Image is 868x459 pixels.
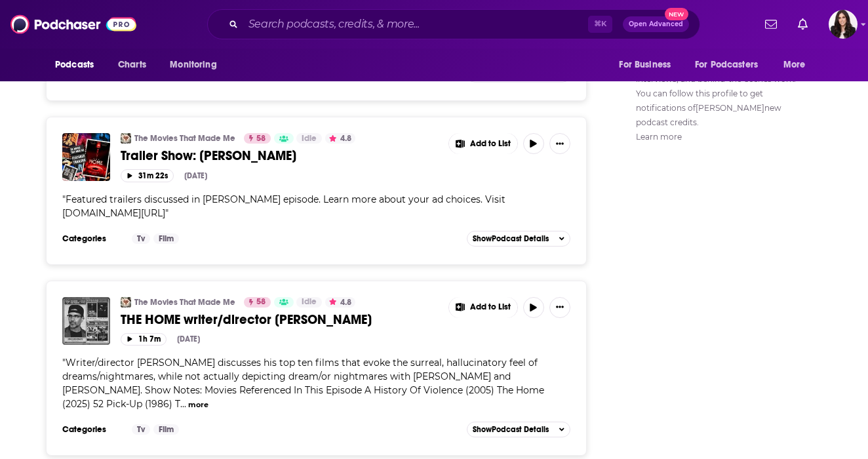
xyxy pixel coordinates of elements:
span: Idle [302,296,317,309]
span: Featured trailers discussed in [PERSON_NAME] episode. Learn more about your ad choices. Visit [DO... [62,193,505,219]
span: Podcasts [55,56,94,74]
span: Writer/director [PERSON_NAME] discusses his top ten films that evoke the surreal, hallucinatory f... [62,357,544,410]
span: Show Podcast Details [473,234,549,243]
div: [DATE] [184,171,207,180]
span: Charts [118,56,146,74]
span: 58 [256,296,266,309]
span: New [665,8,688,20]
img: THE HOME writer/director James DeMonaco [62,297,110,345]
a: Idle [296,133,322,144]
button: Show More Button [449,297,517,318]
span: More [783,56,806,74]
img: Trailer Show: James DeMonaco [62,133,110,181]
span: " " [62,193,505,219]
span: Logged in as RebeccaShapiro [829,10,858,39]
button: open menu [774,52,822,77]
button: open menu [686,52,777,77]
a: The Movies That Made Me [134,297,235,308]
button: open menu [610,52,687,77]
button: 1h 7m [121,333,167,346]
a: Show notifications dropdown [760,13,782,35]
button: 4.8 [325,133,355,144]
span: Add to List [470,139,511,149]
div: [DATE] [177,334,200,344]
button: ShowPodcast Details [467,231,570,247]
button: ShowPodcast Details [467,422,570,437]
button: more [188,399,208,410]
img: The Movies That Made Me [121,133,131,144]
a: THE HOME writer/director [PERSON_NAME] [121,311,439,328]
span: For Business [619,56,671,74]
span: ⌘ K [588,16,612,33]
a: 58 [244,297,271,308]
a: Film [153,424,179,435]
img: User Profile [829,10,858,39]
a: Charts [109,52,154,77]
a: Trailer Show: [PERSON_NAME] [121,148,439,164]
button: open menu [46,52,111,77]
img: Podchaser - Follow, Share and Rate Podcasts [10,12,136,37]
a: Show additional information [636,132,682,142]
button: open menu [161,52,233,77]
button: 31m 22s [121,169,174,182]
a: 58 [244,133,271,144]
h3: Categories [62,233,121,244]
span: Monitoring [170,56,216,74]
button: Open AdvancedNew [623,16,689,32]
span: Show Podcast Details [473,425,549,434]
span: Idle [302,132,317,146]
div: Search podcasts, credits, & more... [207,9,700,39]
span: " [62,357,544,410]
button: Show More Button [449,133,517,154]
img: The Movies That Made Me [121,297,131,308]
button: Show More Button [549,133,570,154]
span: THE HOME writer/director [PERSON_NAME] [121,311,372,328]
span: Add to List [470,302,511,312]
a: Show notifications dropdown [793,13,813,35]
a: Film [153,233,179,244]
span: ... [180,398,186,410]
button: Show More Button [549,297,570,318]
span: For Podcasters [695,56,758,74]
button: 4.8 [325,297,355,308]
a: Tv [132,233,150,244]
a: The Movies That Made Me [134,133,235,144]
h3: Categories [62,424,121,435]
a: Tv [132,424,150,435]
input: Search podcasts, credits, & more... [243,14,588,35]
span: Open Advanced [629,21,683,28]
span: 58 [256,132,266,146]
a: Idle [296,297,322,308]
button: Show profile menu [829,10,858,39]
span: Trailer Show: [PERSON_NAME] [121,148,296,164]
